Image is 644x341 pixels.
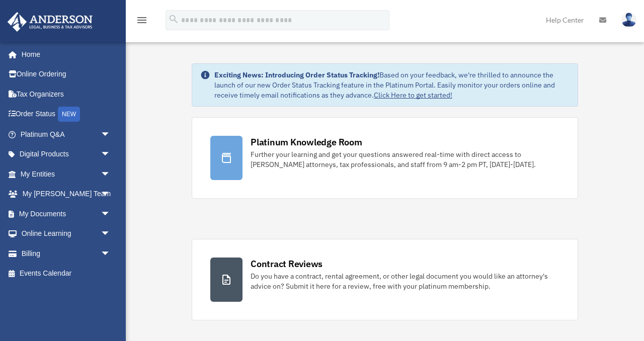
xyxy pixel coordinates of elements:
[7,204,126,224] a: My Documentsarrow_drop_down
[7,144,126,164] a: Digital Productsarrow_drop_down
[101,243,121,264] span: arrow_drop_down
[7,84,126,104] a: Tax Organizers
[5,12,96,32] img: Anderson Advisors Platinum Portal
[251,149,559,169] div: Further your learning and get your questions answered real-time with direct access to [PERSON_NAM...
[7,184,126,204] a: My [PERSON_NAME] Teamarrow_drop_down
[7,64,126,84] a: Online Ordering
[621,13,636,27] img: User Pic
[101,184,121,205] span: arrow_drop_down
[7,164,126,184] a: My Entitiesarrow_drop_down
[251,271,559,291] div: Do you have a contract, rental agreement, or other legal document you would like an attorney's ad...
[101,144,121,165] span: arrow_drop_down
[136,14,148,26] i: menu
[101,124,121,145] span: arrow_drop_down
[192,239,578,320] a: Contract Reviews Do you have a contract, rental agreement, or other legal document you would like...
[374,91,452,100] a: Click Here to get started!
[101,204,121,224] span: arrow_drop_down
[58,107,80,122] div: NEW
[192,117,578,199] a: Platinum Knowledge Room Further your learning and get your questions answered real-time with dire...
[7,243,126,264] a: Billingarrow_drop_down
[251,258,323,270] div: Contract Reviews
[7,224,126,244] a: Online Learningarrow_drop_down
[136,18,148,26] a: menu
[168,14,179,25] i: search
[214,70,379,79] strong: Exciting News: Introducing Order Status Tracking!
[7,264,126,284] a: Events Calendar
[101,224,121,244] span: arrow_drop_down
[101,164,121,185] span: arrow_drop_down
[7,104,126,125] a: Order StatusNEW
[7,124,126,144] a: Platinum Q&Aarrow_drop_down
[7,44,121,64] a: Home
[251,136,362,148] div: Platinum Knowledge Room
[214,70,570,100] div: Based on your feedback, we're thrilled to announce the launch of our new Order Status Tracking fe...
